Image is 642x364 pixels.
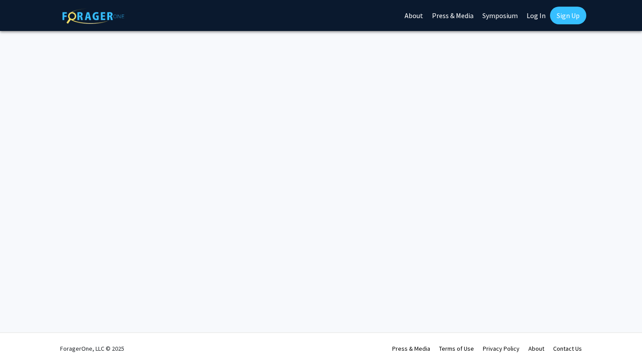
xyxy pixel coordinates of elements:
a: Sign Up [550,7,586,24]
a: Contact Us [553,345,582,353]
a: Press & Media [392,345,430,353]
a: Privacy Policy [483,345,520,353]
img: ForagerOne Logo [62,8,124,24]
a: Terms of Use [439,345,474,353]
a: About [528,345,544,353]
div: ForagerOne, LLC © 2025 [60,333,124,364]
